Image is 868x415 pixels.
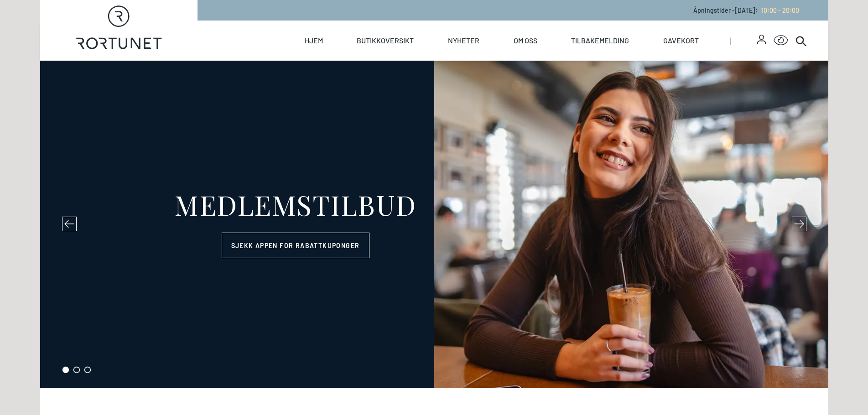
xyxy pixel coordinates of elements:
span: | [729,21,758,61]
a: Om oss [514,21,537,61]
a: Gavekort [663,21,699,61]
a: Butikkoversikt [357,21,414,61]
button: Open Accessibility Menu [774,33,788,48]
a: Nyheter [448,21,479,61]
a: Sjekk appen for rabattkuponger [222,233,369,258]
section: carousel-slider [40,61,828,388]
div: slide 1 of 3 [40,61,828,388]
a: Tilbakemelding [571,21,629,61]
span: 10:00 - 20:00 [761,6,799,14]
p: Åpningstider - [DATE] : [693,5,799,15]
a: 10:00 - 20:00 [758,6,799,14]
a: Hjem [305,21,323,61]
div: MEDLEMSTILBUD [174,191,416,218]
